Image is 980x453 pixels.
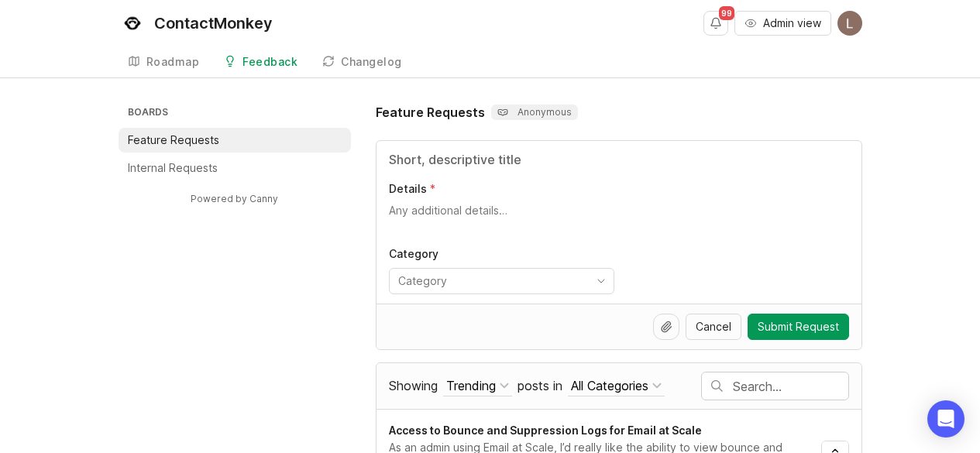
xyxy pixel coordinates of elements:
[341,57,402,67] div: Changelog
[686,314,741,340] button: Cancel
[389,246,614,262] p: Category
[589,275,614,287] svg: toggle icon
[758,319,839,335] span: Submit Request
[242,57,297,67] div: Feedback
[703,11,728,36] button: Notifications
[733,378,848,395] input: Search…
[119,156,351,180] a: Internal Requests
[389,181,427,197] p: Details
[188,190,280,208] a: Powered by Canny
[497,106,572,118] p: Anonymous
[571,377,648,394] div: All Categories
[518,378,562,393] span: posts in
[398,273,587,290] input: Category
[119,9,146,37] img: ContactMonkey logo
[215,46,307,78] a: Feedback
[389,378,438,393] span: Showing
[748,314,849,340] button: Submit Request
[927,400,965,438] div: Open Intercom Messenger
[443,376,512,396] button: Showing
[696,319,731,335] span: Cancel
[389,268,614,294] div: toggle menu
[389,203,849,234] textarea: Details
[763,15,821,31] span: Admin view
[719,6,734,20] span: 99
[128,160,218,176] p: Internal Requests
[446,377,496,394] div: Trending
[128,132,219,148] p: Feature Requests
[734,11,831,36] button: Admin view
[146,57,200,67] div: Roadmap
[837,11,862,36] img: Laura-Lee Godridge
[568,376,665,396] button: posts in
[389,424,702,437] span: Access to Bounce and Suppression Logs for Email at Scale
[376,103,485,122] h1: Feature Requests
[154,15,273,31] div: ContactMonkey
[389,150,849,169] input: Title
[119,46,209,78] a: Roadmap
[119,128,351,153] a: Feature Requests
[313,46,411,78] a: Changelog
[125,103,351,125] h3: Boards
